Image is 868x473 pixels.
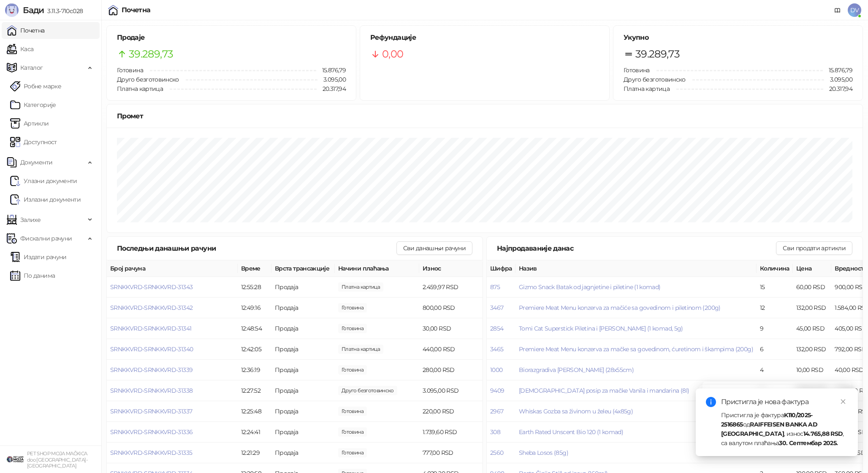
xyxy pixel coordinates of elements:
span: 15.876,79 [823,66,852,75]
a: Робне марке [10,78,61,95]
span: 3.095,00 [824,75,852,84]
span: 39.289,73 [635,46,680,62]
span: info-circle [706,397,716,407]
span: Tomi Cat Superstick Piletina i [PERSON_NAME] (1 komad, 5g) [519,325,683,332]
a: Документација [831,3,844,17]
button: SRNKKVRD-SRNKKVRD-31335 [110,449,192,457]
span: Платна картица [624,85,670,93]
strong: 14.765,88 RSD [803,430,843,437]
td: 12:49:16 [238,298,271,318]
td: 30,00 RSD [419,318,483,339]
td: 60,00 RSD [793,277,832,298]
span: Готовина [117,66,143,74]
td: 12:27:52 [238,380,271,401]
td: 12:55:28 [238,277,271,298]
div: Пристигла је нова фактура [721,397,848,407]
td: 777,00 RSD [419,443,483,463]
a: Close [838,397,848,406]
button: SRNKKVRD-SRNKKVRD-31341 [110,325,191,332]
strong: RAIFFEISEN BANKA AD [GEOGRAPHIC_DATA] [721,421,817,437]
strong: K110/2025-2516865 [721,411,813,428]
span: Каталог [20,59,43,76]
span: 30,00 [338,324,367,333]
button: 3465 [490,345,503,353]
td: Продаја [271,318,335,339]
th: Количина [757,260,793,277]
td: 12:21:29 [238,443,271,463]
span: 1.000,00 [338,365,367,375]
td: 15 [757,277,793,298]
a: Категорије [10,96,56,113]
td: 12:42:05 [238,339,271,360]
button: Gizmo Snack Batak od jagnjetine i piletine (1 komad) [519,283,661,291]
th: Време [238,260,271,277]
button: 2854 [490,325,503,332]
th: Начини плаћања [335,260,419,277]
td: 132,00 RSD [793,298,832,318]
td: Продаја [271,298,335,318]
img: Logo [5,3,19,17]
td: 800,00 RSD [419,298,483,318]
td: 45,00 RSD [793,318,832,339]
div: Најпродаваније данас [497,243,776,254]
button: [DEMOGRAPHIC_DATA] posip za mačke Vanila i mandarina (8l) [519,387,689,394]
td: 1.739,60 RSD [419,422,483,443]
a: Издати рачуни [10,249,67,265]
td: 920,00 RSD [793,380,832,401]
td: 12 [757,298,793,318]
button: SRNKKVRD-SRNKKVRD-31339 [110,366,193,374]
button: 9409 [490,387,504,394]
td: 280,00 RSD [419,360,483,380]
td: 10,00 RSD [793,360,832,380]
span: SRNKKVRD-SRNKKVRD-31343 [110,283,193,291]
a: Почетна [7,22,45,39]
span: 440,00 [338,344,383,354]
button: Сви продати артикли [776,241,852,255]
span: SRNKKVRD-SRNKKVRD-31337 [110,407,192,415]
a: Ulazni dokumentiУлазни документи [10,172,77,189]
th: Износ [419,260,483,277]
td: Продаја [271,277,335,298]
button: 3467 [490,304,503,312]
span: Фискални рачуни [20,230,72,247]
span: SRNKKVRD-SRNKKVRD-31342 [110,304,193,312]
button: SRNKKVRD-SRNKKVRD-31336 [110,428,193,436]
strong: 30. Септембар 2025. [779,439,838,447]
th: Шифра [487,260,515,277]
td: Продаја [271,360,335,380]
span: 1.000,00 [338,407,367,416]
th: Цена [793,260,832,277]
span: SRNKKVRD-SRNKKVRD-31340 [110,345,193,353]
span: 3.095,00 [317,75,346,84]
button: 2967 [490,407,503,415]
td: Продаја [271,401,335,422]
button: 2560 [490,449,503,457]
span: Biorazgradiva [PERSON_NAME] (28x55cm) [519,366,634,374]
button: Premiere Meat Menu konzerva za mačiće sa govedinom i piletinom (200g) [519,304,721,312]
span: Whiskas Gozba sa živinom u želeu (4x85g) [519,407,633,415]
span: Платна картица [117,85,163,93]
span: 3.11.3-710c028 [44,7,83,15]
button: Premiere Meat Menu konzerva za mačke sa govedinom, ćuretinom i škampima (200g) [519,345,753,353]
span: Документи [20,154,52,171]
button: 1000 [490,366,502,374]
th: Број рачуна [107,260,238,277]
a: Каса [7,41,33,57]
td: Продаја [271,443,335,463]
button: Sheba Losos (85g) [519,449,568,457]
small: PET SHOP MOJA MAČKICA doo [GEOGRAPHIC_DATA]-[GEOGRAPHIC_DATA] [27,451,87,469]
span: 1.000,00 [338,448,367,457]
button: Сви данашњи рачуни [396,241,472,255]
div: Почетна [122,7,151,14]
h5: Продаје [117,33,346,43]
td: 4 [757,360,793,380]
span: Друго безготовинско [117,76,179,83]
button: 308 [490,428,500,436]
th: Врста трансакције [271,260,335,277]
button: SRNKKVRD-SRNKKVRD-31338 [110,387,193,394]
